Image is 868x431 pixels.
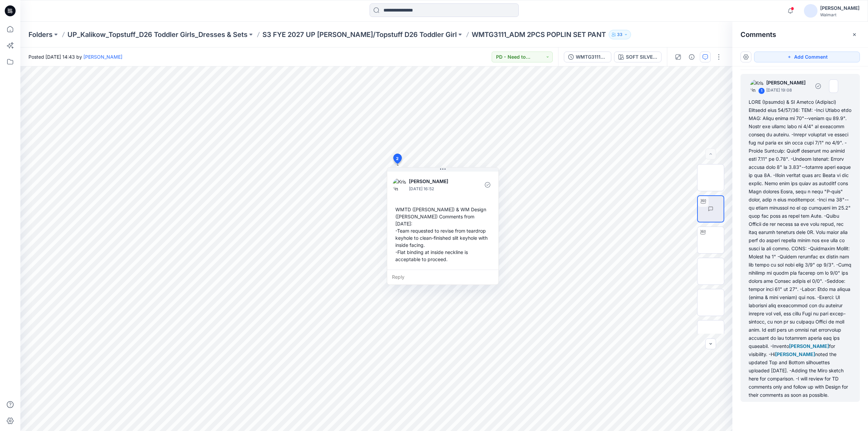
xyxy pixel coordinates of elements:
div: Reply [387,270,498,285]
span: Posted [DATE] 14:43 by [28,53,122,60]
p: [PERSON_NAME] [409,177,464,185]
a: Folders [28,30,53,39]
p: WMTG3111_ADM 2PCS POPLIN SET PANT [472,30,606,39]
div: SOFT SILVER POPLIN [626,53,657,61]
span: 2 [396,156,399,162]
button: WMTG3111_ADM 2PCS POPLIN SET PANT [564,52,611,62]
button: Add Comment [754,52,860,62]
div: WMTD ([PERSON_NAME]) & WM Design ([PERSON_NAME]) Comments from [DATE]: -Team requested to revise ... [393,203,493,266]
img: avatar [804,4,817,18]
img: Kristin Veit [393,178,406,192]
div: Walmart [820,12,860,17]
h2: Comments [741,31,776,39]
a: UP_Kalikow_Topstuff_D26 Toddler Girls_Dresses & Sets [67,30,248,39]
div: WMTG3111_ADM 2PCS POPLIN SET PANT [576,53,607,61]
button: SOFT SILVER POPLIN [614,52,662,62]
button: 33 [609,30,631,39]
p: [DATE] 16:52 [409,185,464,192]
p: [DATE] 19:08 [766,87,810,94]
p: 33 [617,31,623,38]
span: [PERSON_NAME] [789,343,829,349]
a: [PERSON_NAME] [83,54,122,60]
span: [PERSON_NAME] [775,351,815,357]
div: LORE (Ipsumdo) & SI Ametco (Adipisci) Elitsedd eius 54/57/36: TEM: -Inci Utlabo etdo MAG: Aliqu e... [749,98,852,399]
img: Kristin Veit [750,79,764,93]
div: 1 [758,87,765,94]
div: [PERSON_NAME] [820,4,860,12]
p: [PERSON_NAME] [766,79,810,87]
a: S3 FYE 2027 UP [PERSON_NAME]/Topstuff D26 Toddler Girl [262,30,457,39]
button: Details [686,52,697,62]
